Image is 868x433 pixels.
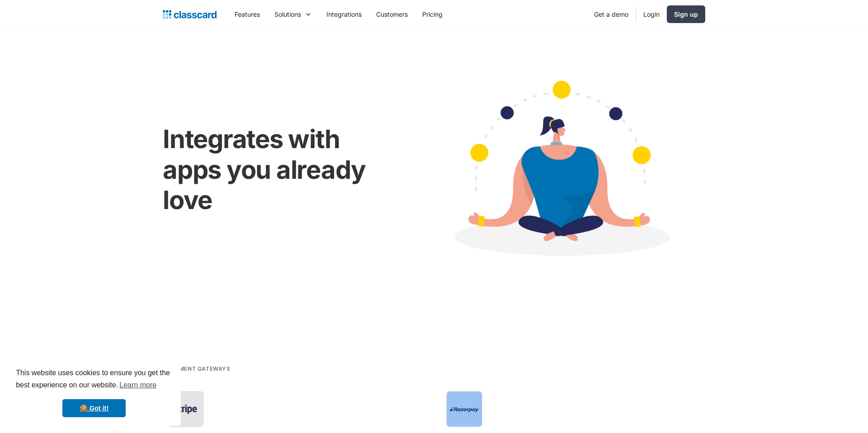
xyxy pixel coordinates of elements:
[415,4,450,24] a: Pricing
[163,8,217,21] a: home
[267,4,319,24] div: Solutions
[171,402,200,416] img: Stripe
[319,4,369,24] a: Integrations
[450,406,479,413] img: Razorpay
[674,9,698,19] div: Sign up
[415,63,705,280] img: Cartoon image showing connected apps
[167,364,231,373] h2: Payment gateways
[62,399,126,417] a: dismiss cookie message
[667,5,705,23] a: Sign up
[118,378,158,392] a: learn more about cookies
[227,4,267,24] a: Features
[16,368,172,392] span: This website uses cookies to ensure you get the best experience on our website.
[163,124,397,215] h1: Integrates with apps you already love
[369,4,415,24] a: Customers
[7,359,181,426] div: cookieconsent
[587,4,636,24] a: Get a demo
[274,9,301,19] div: Solutions
[636,4,667,24] a: Login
